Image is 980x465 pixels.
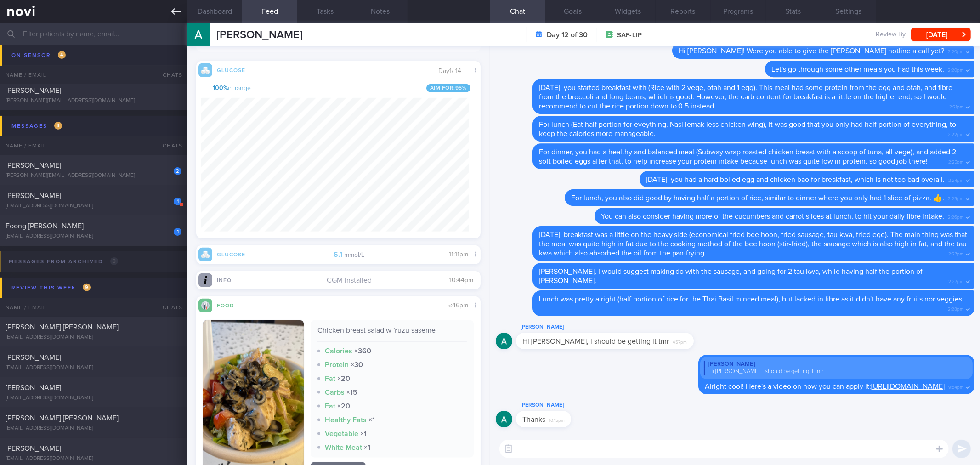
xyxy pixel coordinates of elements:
span: 2:20pm [948,65,963,74]
span: [PERSON_NAME] [6,192,61,199]
span: 2:27pm [948,276,963,285]
div: Hi [PERSON_NAME], i should be getting it tmr [704,368,969,375]
span: 2:25pm [948,193,963,202]
strong: Healthy Fats [325,416,367,424]
div: Messages [9,120,64,132]
span: 2:26pm [948,212,963,221]
strong: Protein [325,361,349,369]
div: Food [212,301,249,309]
span: 10:44pm [450,277,474,284]
div: [PERSON_NAME] [704,361,969,368]
div: Chicken breast salad w Yuzu saseme [317,326,466,342]
span: [PERSON_NAME] [PERSON_NAME] [6,323,119,331]
span: in range [213,85,251,93]
small: mmol/L [344,252,364,258]
span: 2:27pm [948,249,963,257]
div: [EMAIL_ADDRESS][DOMAIN_NAME] [6,233,181,240]
span: 2:22pm [948,129,963,138]
span: Lunch was pretty alright (half portion of rice for the Thai Basil minced meal), but lacked in fib... [539,295,964,303]
div: [EMAIL_ADDRESS][DOMAIN_NAME] [6,334,181,341]
span: 3 [54,122,62,130]
strong: × 1 [368,416,375,424]
span: Hi [PERSON_NAME]! Were you able to give the [PERSON_NAME] hotline a call yet? [679,47,944,55]
span: Review By [876,31,906,39]
strong: 6.1 [334,251,342,258]
div: Info [212,276,249,284]
strong: × 20 [337,375,350,382]
span: For lunch, you also did good by having half a portion of rice, similar to dinner where you only h... [571,194,944,202]
div: [EMAIL_ADDRESS][DOMAIN_NAME] [6,203,181,210]
strong: × 1 [360,430,367,437]
div: [PERSON_NAME] [516,400,599,411]
div: 2 [174,167,181,175]
span: 9:54pm [948,382,963,391]
div: Glucose [212,66,249,74]
span: [PERSON_NAME] [6,354,61,361]
span: 4:57pm [673,337,687,346]
strong: × 360 [354,347,371,355]
span: 2:20pm [948,46,963,55]
span: [PERSON_NAME] [6,445,61,452]
span: For dinner, you had a healthy and balanced meal (Subway wrap roasted chicken breast with a scoop ... [539,148,957,165]
span: [DATE], you had a hard boiled egg and chicken bao for breakfast, which is not too bad overall. [646,176,945,183]
span: [PERSON_NAME] [6,162,61,169]
div: [PERSON_NAME][EMAIL_ADDRESS][DOMAIN_NAME] [6,172,181,179]
div: [PERSON_NAME][EMAIL_ADDRESS][PERSON_NAME][DOMAIN_NAME] [6,67,181,74]
span: Alright cool! Here's a video on how you can apply it: [705,383,945,390]
span: 0 [110,257,118,265]
strong: × 15 [346,389,357,396]
div: [EMAIL_ADDRESS][DOMAIN_NAME] [6,425,181,432]
div: 1 [174,228,181,236]
div: [PERSON_NAME][EMAIL_ADDRESS][DOMAIN_NAME] [6,97,181,104]
div: [PERSON_NAME] [516,322,721,333]
strong: × 1 [364,444,370,451]
span: 10:15pm [549,415,565,424]
span: 9 [83,284,91,291]
div: Messages from Archived [6,255,120,268]
button: [DATE] [911,28,971,41]
span: 2:28pm [948,304,963,312]
span: [PERSON_NAME], I would suggest making do with the sausage, and going for 2 tau kwa, while having ... [539,268,923,284]
strong: × 30 [351,361,363,369]
span: 11:11pm [449,251,469,258]
div: Glucose [212,250,249,258]
div: Day 1 / 14 [439,67,469,76]
span: SAF-LIP [617,31,642,40]
span: 2:24pm [948,175,963,184]
span: [PERSON_NAME] [6,384,61,391]
div: [EMAIL_ADDRESS][DOMAIN_NAME] [6,364,181,371]
span: Hi [PERSON_NAME], i should be getting it tmr [522,338,669,345]
div: [EMAIL_ADDRESS][DOMAIN_NAME] [6,455,181,462]
span: 2:21pm [949,102,963,110]
span: Foong [PERSON_NAME] [6,222,84,230]
strong: Vegetable [325,430,358,437]
strong: Carbs [325,389,345,396]
strong: × 20 [337,403,350,410]
div: Review this week [9,282,93,294]
div: CGM Installed [203,276,473,285]
div: Chats [150,298,187,317]
div: Chats [150,136,187,155]
span: Aim for: 95 % [426,84,470,92]
strong: White Meat [325,444,362,451]
span: Thanks [522,416,545,423]
span: Let's go through some other meals you had this week. [771,66,944,73]
span: [PERSON_NAME] [6,57,63,64]
span: 2:23pm [948,157,963,165]
span: [DATE], breakfast was a little on the heavy side (economical fried bee hoon, fried sausage, tau k... [539,231,968,257]
strong: Fat [325,403,335,410]
div: 1 [174,198,181,205]
span: [PERSON_NAME] [217,29,302,40]
span: 5:46pm [448,302,469,309]
strong: Fat [325,375,335,382]
strong: Day 12 of 30 [547,30,588,40]
a: [URL][DOMAIN_NAME] [871,383,945,390]
span: For lunch (Eat half portion for eveything. Nasi lemak less chicken wing), It was good that you on... [539,121,957,137]
span: [PERSON_NAME] [6,87,61,94]
span: [DATE], you started breakfast with (Rice with 2 vege, otah and 1 egg). This meal had some protein... [539,84,953,110]
span: [PERSON_NAME] [PERSON_NAME] [6,414,119,422]
span: You can also consider having more of the cucumbers and carrot slices at lunch, to hit your daily ... [601,213,944,220]
div: [EMAIL_ADDRESS][DOMAIN_NAME] [6,395,181,402]
strong: 100 % [213,85,228,91]
strong: Calories [325,347,352,355]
